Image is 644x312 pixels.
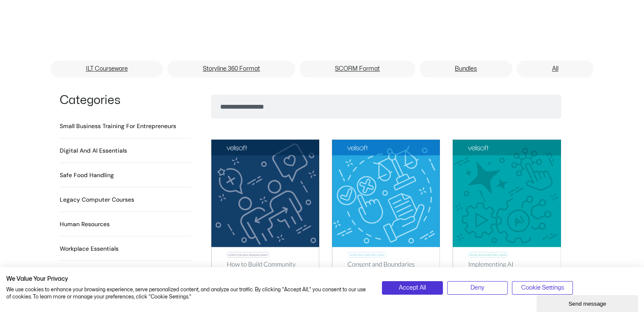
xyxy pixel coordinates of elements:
[60,171,114,180] h2: Safe Food Handling
[512,281,572,295] button: Adjust cookie preferences
[60,95,191,107] h1: Categories
[382,281,442,295] button: Accept all cookies
[420,60,512,77] a: Bundles
[517,60,594,77] a: All
[60,146,127,155] h2: Digital and AI Essentials
[50,60,163,77] a: ILT Courseware
[60,244,119,253] h2: Workplace Essentials
[60,220,110,229] h2: Human Resources
[60,195,134,204] a: Visit product category Legacy Computer Courses
[470,283,484,293] span: Deny
[399,283,426,293] span: Accept All
[60,244,119,253] a: Visit product category Workplace Essentials
[60,220,110,229] a: Visit product category Human Resources
[60,122,176,131] a: Visit product category Small Business Training for Entrepreneurs
[299,60,415,77] a: SCORM Format
[167,60,295,77] a: Storyline 360 Format
[6,275,369,283] h2: We Value Your Privacy
[521,283,564,293] span: Cookie Settings
[50,60,594,80] nav: Menu
[6,286,369,301] p: We use cookies to enhance your browsing experience, serve personalized content, and analyze our t...
[536,293,640,312] iframe: chat widget
[60,122,176,131] h2: Small Business Training for Entrepreneurs
[60,146,127,155] a: Visit product category Digital and AI Essentials
[60,171,114,180] a: Visit product category Safe Food Handling
[447,281,508,295] button: Deny all cookies
[60,195,134,204] h2: Legacy Computer Courses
